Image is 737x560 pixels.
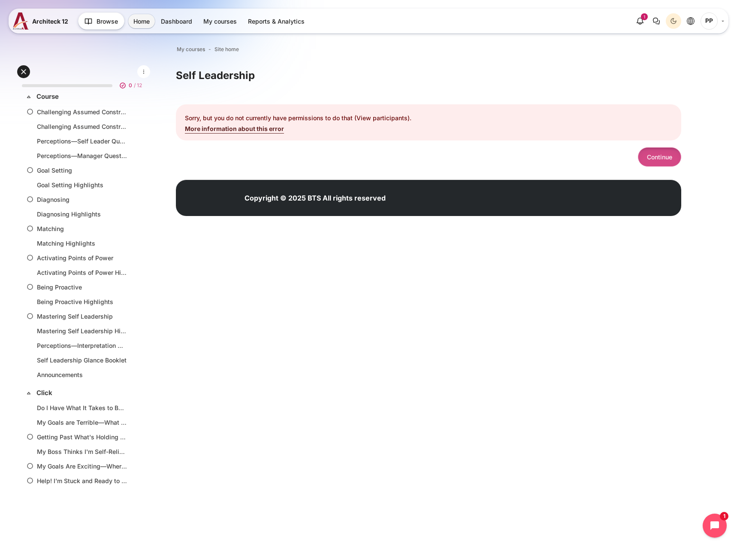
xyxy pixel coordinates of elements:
[37,137,127,146] a: Perceptions—Self Leader Questionnaire
[32,17,68,26] span: Architeck 12
[667,15,680,27] div: Dark Mode
[185,125,284,132] a: More information about this error
[37,462,127,471] a: My Goals Are Exciting—Where Do I Start?
[134,82,142,89] span: / 12
[177,46,205,53] a: My courses
[701,12,724,30] a: User menu
[97,17,118,26] span: Browse
[37,447,127,456] a: My Boss Thinks I'm Self-Reliant, but I'm Not
[37,356,127,365] a: Self Leadership Glance Booklet
[245,194,386,202] strong: Copyright © 2025 BTS All rights reserved
[13,12,29,30] img: A12
[156,14,197,28] a: Dashboard
[24,389,33,397] span: Collapse
[37,122,127,131] a: Challenging Assumed Constraints Highlights
[632,13,648,29] div: Show notification window with 1 new notifications
[37,326,127,335] a: Mastering Self Leadership Highlights
[176,68,681,167] section: Content
[128,14,155,28] a: Home
[37,210,127,219] a: Diagnosing Highlights
[214,46,239,53] a: Site home
[36,92,129,102] a: Course
[37,268,127,277] a: Activating Points of Power Highlights
[37,297,127,306] a: Being Proactive Highlights
[13,12,72,30] a: A12 A12 Architeck 12
[36,388,129,398] a: Click
[176,69,255,82] h1: Self Leadership
[701,12,718,30] span: Pe Pe
[666,13,681,29] button: Light Mode Dark Mode
[37,253,127,262] a: Activating Points of Power
[37,195,127,204] a: Diagnosing
[78,12,124,30] button: Browse
[37,283,127,292] a: Being Proactive
[198,14,242,28] a: My courses
[24,92,33,101] span: Collapse
[37,312,127,321] a: Mastering Self Leadership
[37,370,127,379] a: Announcements
[37,239,127,248] a: Matching Highlights
[649,13,664,29] button: There are 0 unread conversations
[129,82,132,89] span: 0
[185,113,672,122] p: Sorry, but you do not currently have permissions to do that (View participants).
[37,224,127,233] a: Matching
[176,44,681,55] nav: Navigation bar
[243,14,310,28] a: Reports & Analytics
[638,147,681,167] button: Continue
[37,180,127,189] a: Goal Setting Highlights
[37,166,127,175] a: Goal Setting
[37,151,127,160] a: Perceptions—Manager Questionnaire (Deep Dive)
[683,13,698,29] button: Languages
[37,432,127,441] a: Getting Past What's Holding Me Back
[37,418,127,427] a: My Goals are Terrible—What Do I Do?
[37,403,127,412] a: Do I Have What It Takes to Be a Self Leader?
[37,341,127,350] a: Perceptions—Interpretation Guide (Deep Dive)
[37,107,127,116] a: Challenging Assumed Constraints
[641,13,648,20] div: 1
[37,476,127,485] a: Help! I'm Stuck and Ready to Quit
